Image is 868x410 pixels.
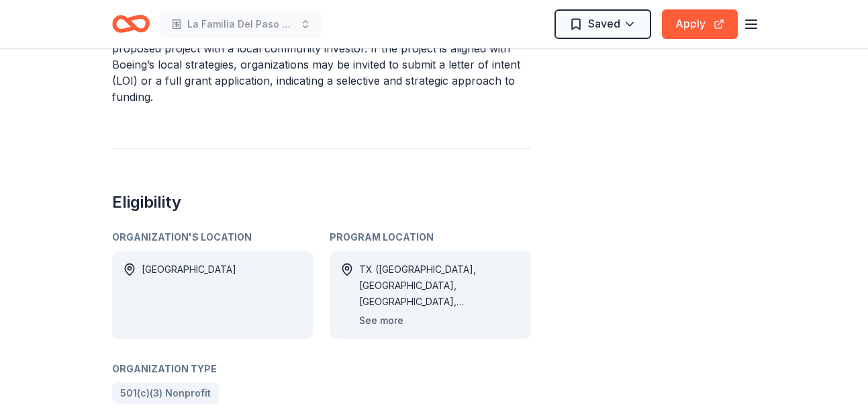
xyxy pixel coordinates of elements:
div: TX ([GEOGRAPHIC_DATA], [GEOGRAPHIC_DATA], [GEOGRAPHIC_DATA], [GEOGRAPHIC_DATA], [GEOGRAPHIC_DATA]... [359,261,520,310]
div: Organization Type [112,361,531,377]
span: Saved [588,15,620,32]
button: See more [359,313,403,329]
h2: Eligibility [112,192,531,213]
div: [GEOGRAPHIC_DATA] [142,261,236,329]
div: Organization's Location [112,229,314,245]
a: 501(c)(3) Nonprofit [112,382,219,404]
button: La Familia Del Paso Expansion Initiative [160,11,322,38]
div: Program Location [330,229,531,245]
button: Apply [662,9,738,39]
span: 501(c)(3) Nonprofit [120,385,211,401]
a: Home [112,8,150,40]
button: Saved [554,9,651,39]
span: La Familia Del Paso Expansion Initiative [187,16,295,32]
